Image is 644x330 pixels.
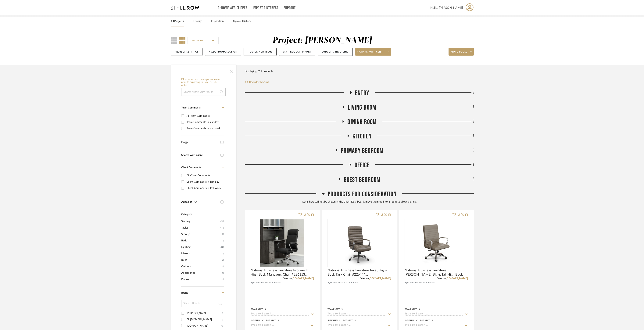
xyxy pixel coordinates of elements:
[220,244,224,250] span: (72)
[369,277,391,280] a: [DOMAIN_NAME]
[187,113,223,119] div: All Team Comments
[187,125,223,131] div: Team Comments in last week
[220,218,224,224] span: (82)
[211,19,224,24] a: Inspiration
[405,312,463,316] input: Type to Search…
[181,291,188,294] span: Brand
[327,312,386,316] input: Type to Search…
[171,48,202,56] button: Project Settings
[251,312,309,316] input: Type to Search…
[181,88,226,96] input: Search within 219 results
[348,104,376,112] span: Living Room
[181,141,219,144] div: Flagged
[233,19,251,24] a: Upload History
[405,324,463,327] input: Type to Search…
[273,37,372,45] div: Project: [PERSON_NAME]
[245,68,273,75] div: Displaying 219 products
[221,310,223,316] div: (1)
[181,225,220,231] span: Tables
[181,263,221,270] span: Outdoor
[251,308,266,311] div: Team Status
[430,5,463,10] span: Hello, [PERSON_NAME]
[222,270,224,276] span: (1)
[260,219,304,267] img: National Business Furniture ProLine II High Back Managers Chair #226113 29"W x 27.31"D x 47"H
[187,185,223,191] div: Client Comments in last week
[449,48,474,56] button: More tools
[220,225,224,231] span: (37)
[357,50,385,56] span: Share with client
[221,323,223,329] div: (1)
[181,250,221,257] span: Mirrors
[187,173,223,179] div: All Client Comments
[222,238,224,244] span: (2)
[245,80,269,84] button: Reorder Rooms
[355,161,370,169] span: Office
[251,324,309,327] input: Type to Search…
[347,118,377,126] span: Dining Room
[355,48,392,56] button: Share with client
[181,154,219,157] div: Shared with Client
[355,89,369,97] span: Entry
[222,231,224,237] span: (8)
[181,200,219,204] div: Added To PO
[253,281,281,284] span: National Business Furniture
[181,78,226,87] h6: Filter by keyword, category or name prior to exporting to Excel or Bulk Actions
[405,268,468,277] span: National Business Furniture [PERSON_NAME] Big & Tall High Back Executive Chair #228575 29.5"Wx31....
[193,19,202,24] a: Library
[251,319,279,322] div: Internal Client Status
[181,106,201,109] span: Team Comments
[181,237,221,244] span: Beds
[251,268,314,277] span: National Business Furniture ProLine II High Back Managers Chair #226113 29"W x 27.31"D x 47"H
[344,176,381,184] span: Guest Bedroom
[292,277,314,280] a: [DOMAIN_NAME]
[222,263,224,269] span: (2)
[405,319,433,322] div: Internal Client Status
[284,6,296,10] a: Support
[181,257,221,263] span: Rugs
[218,6,247,10] a: Chrome Web Clipper
[341,147,384,155] span: Primary Bedroom
[437,277,446,280] span: View on
[251,281,253,284] span: By
[205,48,241,56] button: + Add Room/Section
[181,166,201,169] span: Client Comments
[187,310,221,316] div: [PERSON_NAME]
[181,300,224,307] input: Search Brands
[181,244,220,250] span: Lighting
[327,281,330,284] span: By
[327,324,386,327] input: Type to Search…
[187,323,221,329] div: [DOMAIN_NAME]
[327,319,356,322] div: Internal Client Status
[352,132,371,141] span: Kitchen
[222,276,224,282] span: (1)
[318,48,353,56] button: Budget & Invoicing
[228,67,235,74] button: Close
[171,19,184,24] a: All Projects
[405,281,407,284] span: By
[181,270,221,276] span: Accessories
[253,6,278,10] a: Import Pinterest
[187,119,223,125] div: Team Comments in last day
[335,219,383,267] img: National Business Furniture Rivet High-Back Task Chair #226444 27"Wx29.5"Dx42.75-45"H
[407,281,435,284] span: National Business Furniture
[245,200,474,204] div: Items here will not be shown in the Client Dashboard, move them up into a room to allow sharing.
[181,276,221,283] span: Pianos
[330,281,358,284] span: National Business Furniture
[327,268,391,277] span: National Business Furniture Rivet High-Back Task Chair #226444 27"Wx29.5"Dx42.75-45"H
[181,218,220,225] span: Seating
[405,308,420,311] div: Team Status
[279,48,315,56] button: CSV Product Import
[413,219,460,267] img: National Business Furniture Harper Big & Tall High Back Executive Chair #228575 29.5"Wx31.125"Dx4...
[244,48,277,56] button: + Quick Add Items
[249,80,269,84] span: Reorder Rooms
[283,277,292,280] span: View on
[187,317,221,323] div: All [DOMAIN_NAME]
[181,213,192,216] span: Category
[446,277,468,280] a: [DOMAIN_NAME]
[451,50,467,56] span: More tools
[181,231,221,237] span: Storage
[327,308,343,311] div: Team Status
[360,277,369,280] span: View on
[222,251,224,257] span: (7)
[328,190,396,198] span: Products For Consideration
